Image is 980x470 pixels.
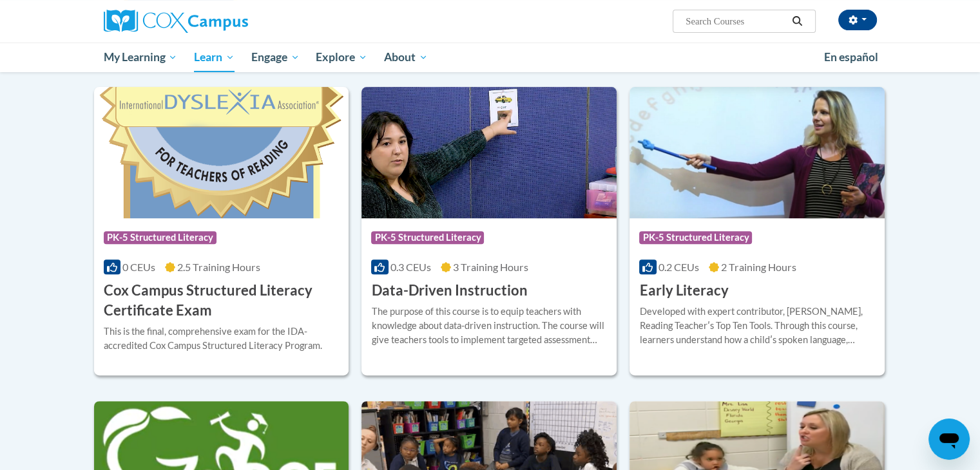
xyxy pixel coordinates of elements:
[94,87,349,218] img: Course Logo
[629,87,885,375] a: Course LogoPK-5 Structured Literacy0.2 CEUs2 Training Hours Early LiteracyDeveloped with expert c...
[104,10,248,33] img: Cox Campus
[639,281,728,301] h3: Early Literacy
[103,50,177,65] span: My Learning
[122,261,155,273] span: 0 CEUs
[639,231,752,244] span: PK-5 Structured Literacy
[824,50,878,64] span: En español
[177,261,260,273] span: 2.5 Training Hours
[251,50,300,65] span: Engage
[104,10,349,33] a: Cox Campus
[928,418,970,460] iframe: Button to launch messaging window
[361,87,617,375] a: Course LogoPK-5 Structured Literacy0.3 CEUs3 Training Hours Data-Driven InstructionThe purpose of...
[104,281,340,321] h3: Cox Campus Structured Literacy Certificate Exam
[629,87,885,218] img: Course Logo
[371,231,484,244] span: PK-5 Structured Literacy
[384,50,428,65] span: About
[194,50,235,65] span: Learn
[316,50,367,65] span: Explore
[639,305,875,347] div: Developed with expert contributor, [PERSON_NAME], Reading Teacherʹs Top Ten Tools. Through this c...
[84,42,896,72] div: Main menu
[95,42,186,72] a: My Learning
[186,42,243,72] a: Learn
[371,305,607,347] div: The purpose of this course is to equip teachers with knowledge about data-driven instruction. The...
[307,42,376,72] a: Explore
[376,42,436,72] a: About
[721,261,796,273] span: 2 Training Hours
[104,324,340,353] div: This is the final, comprehensive exam for the IDA-accredited Cox Campus Structured Literacy Program.
[816,44,887,71] a: En español
[390,261,431,273] span: 0.3 CEUs
[104,231,216,244] span: PK-5 Structured Literacy
[371,281,527,301] h3: Data-Driven Instruction
[453,261,528,273] span: 3 Training Hours
[94,87,349,375] a: Course LogoPK-5 Structured Literacy0 CEUs2.5 Training Hours Cox Campus Structured Literacy Certif...
[361,87,617,218] img: Course Logo
[787,14,807,29] button: Search
[243,42,308,72] a: Engage
[684,14,787,29] input: Search Courses
[838,10,877,30] button: Account Settings
[658,261,699,273] span: 0.2 CEUs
